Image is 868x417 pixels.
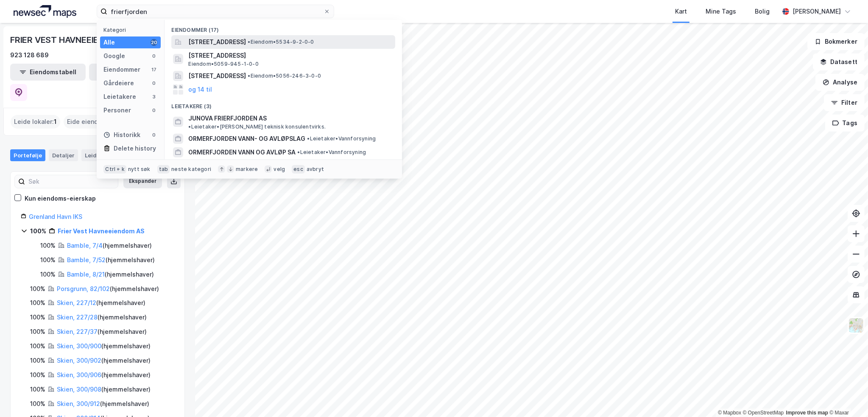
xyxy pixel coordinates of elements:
button: Datasett [813,53,865,70]
input: Søk [25,175,118,188]
span: Leietaker • [PERSON_NAME] teknisk konsulentvirks. [188,123,326,130]
div: Ctrl + k [103,165,126,174]
span: Eiendom • 5059-945-1-0-0 [188,61,258,67]
span: [STREET_ADDRESS] [188,50,392,61]
a: Mapbox [718,410,741,416]
div: ( hjemmelshaver ) [57,341,151,351]
div: Leietakere (3) [165,96,402,112]
div: velg [274,166,285,173]
div: ( hjemmelshaver ) [57,327,147,337]
a: Porsgrunn, 82/102 [57,285,110,292]
span: Eiendom • 5534-9-2-0-0 [248,39,314,45]
a: Skien, 300/900 [57,342,101,350]
span: • [248,39,250,45]
div: FRIER VEST HAVNEEIENDOM AS [10,33,139,47]
span: • [307,135,310,142]
img: logo.a4113a55bc3d86da70a041830d287a7e.svg [14,5,76,18]
div: 0 [151,53,157,59]
div: Kontrollprogram for chat [826,376,868,417]
div: ( hjemmelshaver ) [67,241,152,251]
div: 20 [151,39,157,46]
span: JUNOVA FRIERFJORDEN AS [188,113,267,123]
div: nytt søk [128,166,151,173]
div: Leietakere [103,92,136,102]
div: Kun eiendoms-eierskap [25,193,96,204]
div: 100% [30,341,45,351]
div: 100% [30,399,45,409]
a: Skien, 300/902 [57,357,101,364]
img: Z [848,317,864,333]
div: 0 [151,107,157,114]
div: markere [236,166,258,173]
a: OpenStreetMap [743,410,784,416]
div: ( hjemmelshaver ) [57,284,159,294]
a: Bamble, 8/21 [67,271,105,278]
div: Eiendommer [103,64,140,75]
div: 100% [30,284,45,294]
div: ( hjemmelshaver ) [57,298,145,308]
div: 100% [30,355,45,366]
div: Leide lokaler : [11,115,60,129]
div: ( hjemmelshaver ) [57,384,151,395]
div: neste kategori [171,166,211,173]
a: Frier Vest Havneeiendom AS [58,227,145,235]
button: Filter [824,94,865,111]
div: Gårdeiere [103,78,134,88]
div: Historikk [103,130,140,140]
div: Kategori [103,27,161,33]
a: Bamble, 7/52 [67,256,106,263]
button: Eiendomstabell [10,64,86,81]
span: Leietaker • Vannforsyning [307,135,376,142]
iframe: Chat Widget [826,376,868,417]
button: Bokmerker [807,33,865,50]
span: • [297,149,300,155]
div: 100% [40,269,56,280]
div: 0 [151,132,157,138]
div: Eide eiendommer : [64,115,128,129]
button: Analyse [815,74,865,91]
span: [STREET_ADDRESS] [188,71,246,81]
div: Bolig [755,6,770,17]
div: Google [103,51,125,61]
a: Improve this map [786,410,828,416]
a: Skien, 300/908 [57,386,101,393]
div: 0 [151,80,157,87]
div: ( hjemmelshaver ) [67,255,155,265]
div: Personer [103,105,131,115]
div: 100% [30,384,45,395]
div: esc [292,165,305,174]
div: 100% [30,298,45,308]
div: Portefølje [10,149,45,161]
span: • [248,73,250,79]
div: [PERSON_NAME] [793,6,841,17]
div: ( hjemmelshaver ) [57,312,147,322]
div: Leide lokaler [81,149,134,161]
div: 100% [40,255,56,265]
button: Tags [825,115,865,132]
div: 3 [151,93,157,100]
a: Skien, 227/37 [57,328,98,335]
button: Ekspander [123,175,162,188]
a: Skien, 227/12 [57,299,96,306]
div: Alle [103,37,115,48]
div: ( hjemmelshaver ) [67,269,154,280]
div: ( hjemmelshaver ) [57,355,151,366]
div: 100% [30,327,45,337]
span: [STREET_ADDRESS] [188,37,246,47]
span: Eiendom • 5056-246-3-0-0 [248,73,321,79]
div: ( hjemmelshaver ) [57,370,151,380]
div: Detaljer [49,149,78,161]
div: ( hjemmelshaver ) [57,399,149,409]
span: ORMERFJORDEN VANN- OG AVLØPSLAG [188,134,305,144]
div: 100% [30,312,45,322]
span: 1 [54,117,57,127]
a: Grenland Havn IKS [29,213,82,220]
button: Leietakertabell [89,64,165,81]
span: ORMERFJORDEN VANN OG AVLØP SA [188,147,296,157]
input: Søk på adresse, matrikkel, gårdeiere, leietakere eller personer [107,5,324,18]
a: Skien, 300/906 [57,371,101,378]
div: 100% [30,370,45,380]
span: Leietaker • Vannforsyning [297,149,366,156]
a: Skien, 300/912 [57,400,100,407]
div: 923 128 689 [10,50,49,60]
